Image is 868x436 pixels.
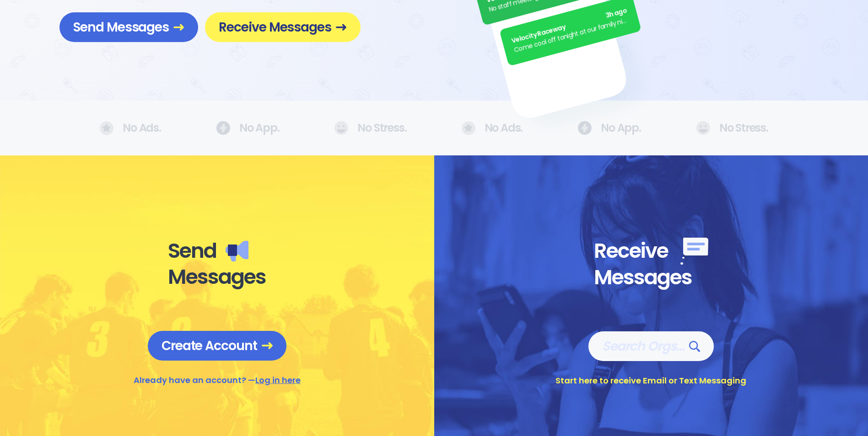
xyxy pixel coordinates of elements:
a: Create Account [148,331,286,361]
img: No Ads. [577,121,592,135]
a: Send Messages [59,12,198,42]
div: No Stress. [696,121,768,135]
img: No Ads. [462,121,475,135]
div: Come cool off tonight at our family night BBQ/cruise. All you can eat food and drinks included! O... [513,15,631,55]
a: Search Orgs… [588,331,714,361]
div: No App. [577,121,641,135]
img: No Ads. [100,121,113,135]
a: Log in here [255,374,301,386]
span: Search Orgs… [602,338,700,354]
img: No Ads. [334,121,348,135]
a: Receive Messages [205,12,361,42]
img: Receive messages [680,238,708,265]
div: Receive [594,238,708,265]
div: Velocity Raceway [511,6,628,46]
img: No Ads. [216,121,230,135]
img: Send messages [226,241,248,261]
div: No Ads. [100,121,161,135]
span: Receive Messages [219,19,347,35]
div: Messages [168,264,266,290]
div: Messages [594,265,708,290]
span: Create Account [162,338,273,354]
div: Already have an account? — [134,374,301,386]
div: No App. [216,121,280,135]
div: Start here to receive Email or Text Messaging [555,375,746,387]
div: No Stress. [334,121,406,135]
div: No Ads. [462,121,523,135]
div: Send [168,238,266,264]
span: 3h ago [604,6,628,21]
img: No Ads. [696,121,710,135]
span: Send Messages [73,19,184,35]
